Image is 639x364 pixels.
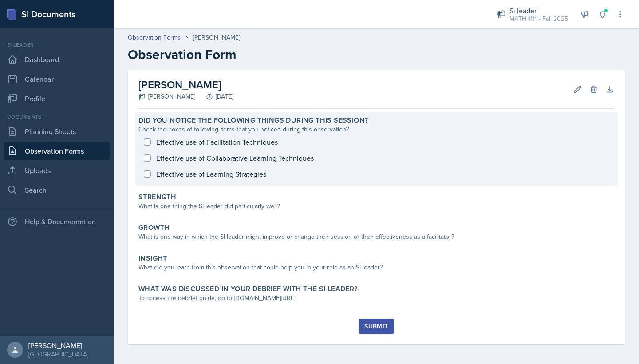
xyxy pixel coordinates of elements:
[4,113,110,121] div: Documents
[138,193,176,202] label: Strength
[4,90,110,107] a: Profile
[138,293,614,303] div: To access the debrief guide, go to [DOMAIN_NAME][URL]
[138,202,614,211] div: What is one thing the SI leader did particularly well?
[4,213,110,230] div: Help & Documentation
[4,181,110,199] a: Search
[509,14,568,24] div: MATH 1111 / Fall 2025
[128,47,625,63] h2: Observation Form
[138,254,167,263] label: Insight
[138,263,614,272] div: What did you learn from this observation that could help you in your role as an SI leader?
[4,142,110,160] a: Observation Forms
[138,285,358,293] label: What was discussed in your debrief with the SI Leader?
[28,350,88,359] div: [GEOGRAPHIC_DATA]
[138,116,368,125] label: Did you notice the following things during this session?
[509,5,568,16] div: Si leader
[28,341,88,350] div: [PERSON_NAME]
[128,33,181,42] a: Observation Forms
[138,92,195,101] div: [PERSON_NAME]
[364,323,388,330] div: Submit
[4,51,110,68] a: Dashboard
[4,70,110,88] a: Calendar
[4,41,110,49] div: Si leader
[359,319,394,334] button: Submit
[138,125,614,134] div: Check the boxes of following items that you noticed during this observation?
[4,123,110,140] a: Planning Sheets
[195,92,233,101] div: [DATE]
[4,162,110,179] a: Uploads
[138,223,170,232] label: Growth
[193,33,240,42] div: [PERSON_NAME]
[138,77,233,93] h2: [PERSON_NAME]
[138,232,614,241] div: What is one way in which the SI leader might improve or change their session or their effectivene...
